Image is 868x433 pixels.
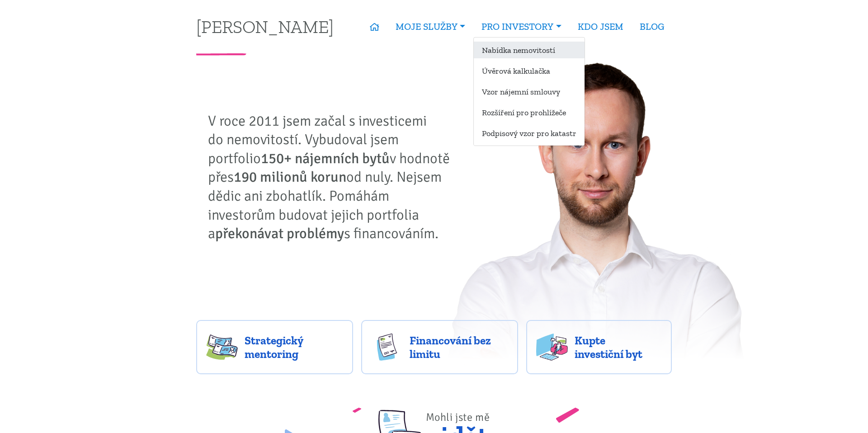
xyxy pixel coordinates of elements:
img: finance [371,334,403,361]
a: Rozšíření pro prohlížeče [474,104,585,121]
span: Mohli jste mě [426,410,490,424]
a: Úvěrová kalkulačka [474,62,585,79]
span: Kupte investiční byt [575,334,662,361]
a: Kupte investiční byt [526,320,672,374]
a: PRO INVESTORY [473,16,569,37]
a: Vzor nájemní smlouvy [474,83,585,100]
a: Financování bez limitu [361,320,518,374]
img: flats [536,334,568,361]
a: KDO JSEM [570,16,632,37]
span: Financování bez limitu [410,334,508,361]
span: Strategický mentoring [245,334,343,361]
p: V roce 2011 jsem začal s investicemi do nemovitostí. Vybudoval jsem portfolio v hodnotě přes od n... [208,112,457,243]
strong: překonávat problémy [215,225,344,242]
a: Nabídka nemovitostí [474,42,585,58]
a: MOJE SLUŽBY [387,16,473,37]
a: Strategický mentoring [196,320,353,374]
a: Podpisový vzor pro katastr [474,125,585,141]
img: strategy [206,334,238,361]
a: [PERSON_NAME] [196,18,334,35]
a: BLOG [632,16,672,37]
strong: 190 milionů korun [234,168,346,186]
strong: 150+ nájemních bytů [261,150,390,167]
